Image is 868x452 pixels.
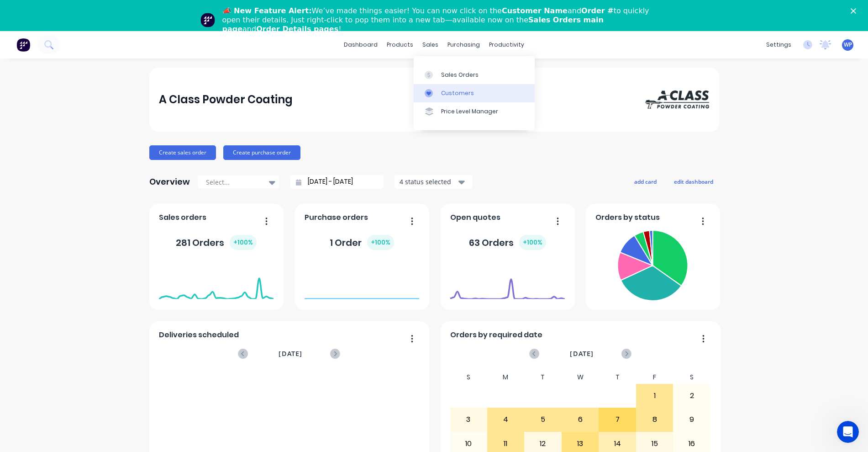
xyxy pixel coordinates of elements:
[441,89,474,97] div: Customers
[222,16,604,33] b: Sales Orders main page
[159,212,206,223] span: Sales orders
[414,65,535,84] a: Sales Orders
[395,175,472,189] button: 4 status selected
[844,41,852,49] span: WP
[339,38,382,52] a: dashboard
[525,408,561,431] div: 5
[581,6,614,15] b: Order #
[628,175,663,187] button: add card
[570,349,594,359] span: [DATE]
[222,6,653,34] div: We’ve made things easier! You can now click on the and to quickly open their details. Just right-...
[595,212,660,223] span: Orders by status
[851,8,860,14] div: Close
[16,38,30,52] img: Factory
[673,408,710,431] div: 9
[488,408,524,431] div: 4
[159,90,293,109] div: A Class Powder Coating
[441,71,479,79] div: Sales Orders
[599,408,636,431] div: 7
[149,173,190,191] div: Overview
[418,38,443,52] div: sales
[837,421,859,443] iframe: Intercom live chat
[668,175,719,187] button: edit dashboard
[256,25,338,33] b: Order Details pages
[636,371,673,384] div: F
[414,102,535,121] a: Price Level Manager
[762,38,796,52] div: settings
[176,235,257,250] div: 281 Orders
[443,38,484,52] div: purchasing
[562,371,599,384] div: W
[414,84,535,102] a: Customers
[149,145,216,160] button: Create sales order
[469,235,546,250] div: 63 Orders
[450,408,487,431] div: 3
[645,90,709,109] img: A Class Powder Coating
[673,384,710,407] div: 2
[450,212,500,223] span: Open quotes
[562,408,599,431] div: 6
[484,38,529,52] div: productivity
[673,371,710,384] div: S
[367,235,394,250] div: + 100 %
[330,235,394,250] div: 1 Order
[637,384,673,407] div: 1
[599,371,636,384] div: T
[279,349,302,359] span: [DATE]
[519,235,546,250] div: + 100 %
[441,107,498,116] div: Price Level Manager
[222,6,312,15] b: 📣 New Feature Alert:
[230,235,257,250] div: + 100 %
[200,13,215,27] img: Profile image for Team
[487,371,525,384] div: M
[637,408,673,431] div: 8
[223,145,300,160] button: Create purchase order
[502,6,568,15] b: Customer Name
[382,38,418,52] div: products
[450,371,487,384] div: S
[400,177,457,186] div: 4 status selected
[305,212,368,223] span: Purchase orders
[524,371,562,384] div: T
